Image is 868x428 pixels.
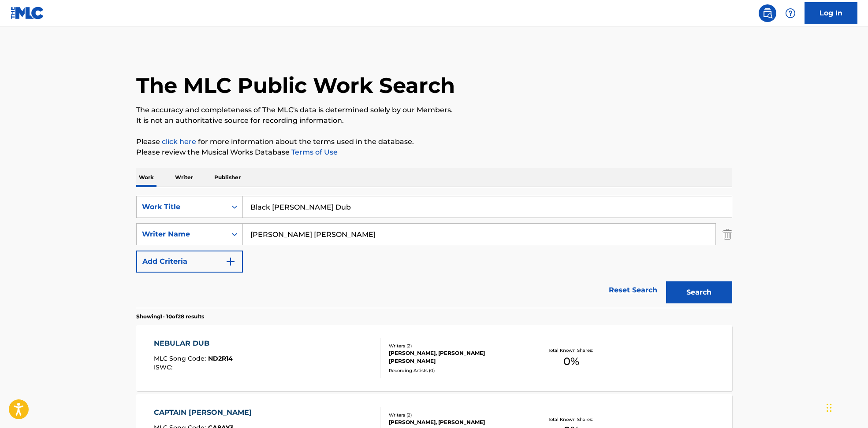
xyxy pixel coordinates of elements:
[548,347,595,354] p: Total Known Shares:
[563,354,579,369] span: 0 %
[142,202,221,212] div: Work Title
[212,168,243,187] p: Publisher
[389,343,522,349] div: Writers ( 2 )
[154,407,256,418] div: CAPTAIN [PERSON_NAME]
[208,354,233,362] span: ND2R14
[154,354,208,362] span: MLC Song Code :
[11,7,45,19] img: MLC Logo
[389,349,522,365] div: [PERSON_NAME], [PERSON_NAME] [PERSON_NAME]
[136,168,156,187] p: Work
[154,363,175,371] span: ISWC :
[723,223,732,245] img: Delete Criterion
[824,386,868,428] iframe: Chat Widget
[805,2,857,24] a: Log In
[225,256,236,267] img: 9d2ae6d4665cec9f34b9.svg
[136,251,243,273] button: Add Criteria
[389,412,522,418] div: Writers ( 2 )
[136,72,455,99] h1: The MLC Public Work Search
[142,229,221,240] div: Writer Name
[154,338,233,349] div: NEBULAR DUB
[759,4,776,22] a: Public Search
[782,4,799,22] div: Help
[136,137,732,147] p: Please for more information about the terms used in the database.
[172,168,196,187] p: Writer
[785,8,796,18] img: help
[389,367,522,374] div: Recording Artists ( 0 )
[604,280,662,300] a: Reset Search
[136,105,732,115] p: The accuracy and completeness of The MLC's data is determined solely by our Members.
[762,8,773,18] img: search
[136,325,732,391] a: NEBULAR DUBMLC Song Code:ND2R14ISWC:Writers (2)[PERSON_NAME], [PERSON_NAME] [PERSON_NAME]Recordin...
[548,416,595,423] p: Total Known Shares:
[290,148,338,156] a: Terms of Use
[136,196,732,308] form: Search Form
[136,313,204,321] p: Showing 1 - 10 of 28 results
[136,147,732,158] p: Please review the Musical Works Database
[666,281,732,303] button: Search
[136,115,732,126] p: It is not an authoritative source for recording information.
[162,137,196,146] a: click here
[827,395,832,421] div: Drag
